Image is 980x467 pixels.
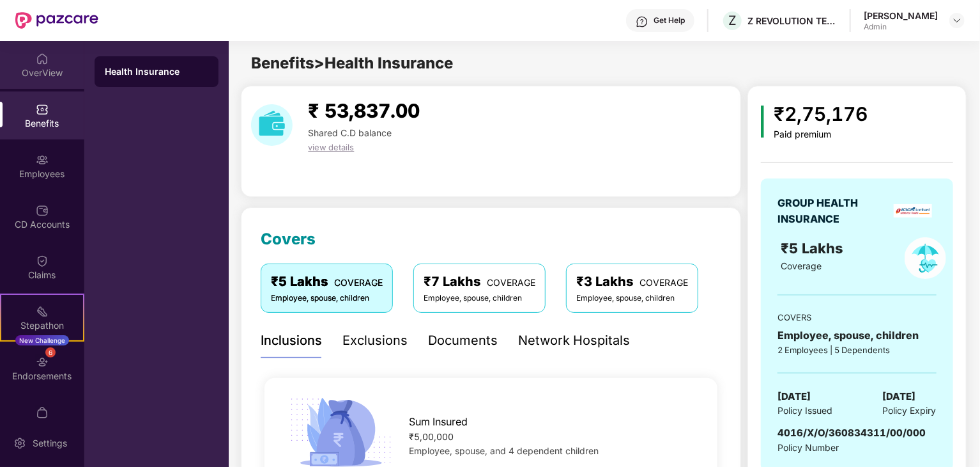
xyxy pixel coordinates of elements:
[905,237,946,279] img: policyIcon
[636,15,648,28] img: svg+xml;base64,PHN2ZyBpZD0iSGVscC0zMngzMiIgeG1sbnM9Imh0dHA6Ly93d3cudzMub3JnLzIwMDAvc3ZnIiB3aWR0aD...
[261,230,316,248] span: Covers
[576,292,688,305] div: Employee, spouse, children
[308,99,420,122] span: ₹ 53,837.00
[894,204,932,218] img: insurerLogo
[15,335,69,345] div: New Challenge
[308,142,354,152] span: view details
[777,442,839,453] span: Policy Number
[36,154,49,166] img: svg+xml;base64,PHN2ZyBpZD0iRW1wbG95ZWVzIiB4bWxucz0iaHR0cDovL3d3dy53My5vcmcvMjAwMC9zdmciIHdpZHRoPS...
[864,22,938,32] div: Admin
[774,99,868,129] div: ₹2,75,176
[777,404,832,418] span: Policy Issued
[271,272,383,292] div: ₹5 Lakhs
[883,404,937,418] span: Policy Expiry
[271,292,383,305] div: Employee, spouse, children
[774,129,868,140] div: Paid premium
[883,389,916,404] span: [DATE]
[36,305,49,318] img: svg+xml;base64,PHN2ZyB4bWxucz0iaHR0cDovL3d3dy53My5vcmcvMjAwMC9zdmciIHdpZHRoPSIyMSIgaGVpZ2h0PSIyMC...
[36,52,49,65] img: svg+xml;base64,PHN2ZyBpZD0iSG9tZSIgeG1sbnM9Imh0dHA6Ly93d3cudzMub3JnLzIwMDAvc3ZnIiB3aWR0aD0iMjAiIG...
[424,272,535,292] div: ₹7 Lakhs
[781,240,848,257] span: ₹5 Lakhs
[777,344,936,356] div: 2 Employees | 5 Dependents
[409,430,697,444] div: ₹5,00,000
[576,272,688,292] div: ₹3 Lakhs
[518,331,630,351] div: Network Hospitals
[777,389,811,404] span: [DATE]
[36,204,49,217] img: svg+xml;base64,PHN2ZyBpZD0iQ0RfQWNjb3VudHMiIGRhdGEtbmFtZT0iQ0QgQWNjb3VudHMiIHhtbG5zPSJodHRwOi8vd3...
[428,331,498,351] div: Documents
[334,277,383,288] span: COVERAGE
[308,127,392,138] span: Shared C.D balance
[424,292,535,305] div: Employee, spouse, children
[639,277,688,288] span: COVERAGE
[261,331,322,351] div: Inclusions
[761,106,764,138] img: icon
[409,414,468,430] span: Sum Insured
[1,319,83,332] div: Stepathon
[36,103,49,116] img: svg+xml;base64,PHN2ZyBpZD0iQmVuZWZpdHMiIHhtbG5zPSJodHRwOi8vd3d3LnczLm9yZy8yMDAwL3N2ZyIgd2lkdGg9Ij...
[36,255,49,267] img: svg+xml;base64,PHN2ZyBpZD0iQ2xhaW0iIHhtbG5zPSJodHRwOi8vd3d3LnczLm9yZy8yMDAwL3N2ZyIgd2lkdGg9IjIwIi...
[781,260,822,271] span: Coverage
[105,65,208,78] div: Health Insurance
[864,10,938,22] div: [PERSON_NAME]
[251,104,293,146] img: download
[36,406,49,419] img: svg+xml;base64,PHN2ZyBpZD0iTXlfT3JkZXJzIiBkYXRhLW5hbWU9Ik15IE9yZGVycyIgeG1sbnM9Imh0dHA6Ly93d3cudz...
[777,328,936,344] div: Employee, spouse, children
[777,311,936,324] div: COVERS
[29,437,71,450] div: Settings
[747,15,837,27] div: Z REVOLUTION TECH PRIVATE LIMITED
[45,347,56,358] div: 6
[251,54,453,72] span: Benefits > Health Insurance
[777,195,889,227] div: GROUP HEALTH INSURANCE
[487,277,535,288] span: COVERAGE
[342,331,408,351] div: Exclusions
[15,12,98,29] img: New Pazcare Logo
[654,15,685,26] div: Get Help
[777,427,926,439] span: 4016/X/O/360834311/00/000
[13,437,26,450] img: svg+xml;base64,PHN2ZyBpZD0iU2V0dGluZy0yMHgyMCIgeG1sbnM9Imh0dHA6Ly93d3cudzMub3JnLzIwMDAvc3ZnIiB3aW...
[409,445,599,456] span: Employee, spouse, and 4 dependent children
[952,15,962,26] img: svg+xml;base64,PHN2ZyBpZD0iRHJvcGRvd24tMzJ4MzIiIHhtbG5zPSJodHRwOi8vd3d3LnczLm9yZy8yMDAwL3N2ZyIgd2...
[728,13,737,28] span: Z
[36,356,49,368] img: svg+xml;base64,PHN2ZyBpZD0iRW5kb3JzZW1lbnRzIiB4bWxucz0iaHR0cDovL3d3dy53My5vcmcvMjAwMC9zdmciIHdpZH...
